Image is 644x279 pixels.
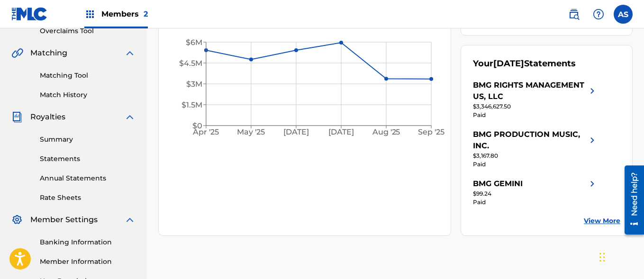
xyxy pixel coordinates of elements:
[473,189,598,198] div: $99.24
[192,121,202,130] tspan: $0
[329,128,354,137] tspan: [DATE]
[597,234,644,279] iframe: Chat Widget
[617,162,644,238] iframe: Resource Center
[283,128,309,137] tspan: [DATE]
[30,47,67,59] span: Matching
[11,7,48,21] img: MLC Logo
[587,129,598,152] img: right chevron icon
[473,129,587,152] div: BMG PRODUCTION MUSIC, INC.
[418,128,445,137] tspan: Sep '25
[101,9,148,19] span: Members
[11,214,23,225] img: Member Settings
[593,9,604,20] img: help
[124,214,136,225] img: expand
[599,243,605,271] div: Drag
[473,160,598,169] div: Paid
[564,5,583,24] a: Public Search
[84,9,96,20] img: Top Rightsholders
[179,59,202,68] tspan: $4.5M
[186,80,202,89] tspan: $3M
[144,9,148,18] span: 2
[181,100,202,109] tspan: $1.5M
[473,129,598,169] a: BMG PRODUCTION MUSIC, INC.right chevron icon$3,167.80Paid
[124,111,136,123] img: expand
[40,26,136,36] a: Overclaims Tool
[124,47,136,59] img: expand
[473,152,598,160] div: $3,167.80
[584,216,620,226] a: View More
[473,102,598,111] div: $3,346,627.50
[473,111,598,119] div: Paid
[40,257,136,267] a: Member Information
[40,193,136,203] a: Rate Sheets
[372,128,400,137] tspan: Aug '25
[473,178,523,189] div: BMG GEMINI
[237,128,265,137] tspan: May '25
[11,47,23,59] img: Matching
[473,178,598,207] a: BMG GEMINIright chevron icon$99.24Paid
[40,71,136,81] a: Matching Tool
[30,214,98,225] span: Member Settings
[473,80,598,119] a: BMG RIGHTS MANAGEMENT US, LLCright chevron icon$3,346,627.50Paid
[40,135,136,144] a: Summary
[614,5,633,24] div: User Menu
[473,57,576,70] div: Your Statements
[30,111,65,123] span: Royalties
[568,9,580,20] img: search
[40,237,136,247] a: Banking Information
[473,198,598,207] div: Paid
[589,5,608,24] div: Help
[40,90,136,100] a: Match History
[186,38,202,47] tspan: $6M
[587,178,598,189] img: right chevron icon
[587,80,598,102] img: right chevron icon
[493,58,524,69] span: [DATE]
[40,173,136,183] a: Annual Statements
[11,111,23,123] img: Royalties
[193,128,219,137] tspan: Apr '25
[473,80,587,102] div: BMG RIGHTS MANAGEMENT US, LLC
[40,154,136,164] a: Statements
